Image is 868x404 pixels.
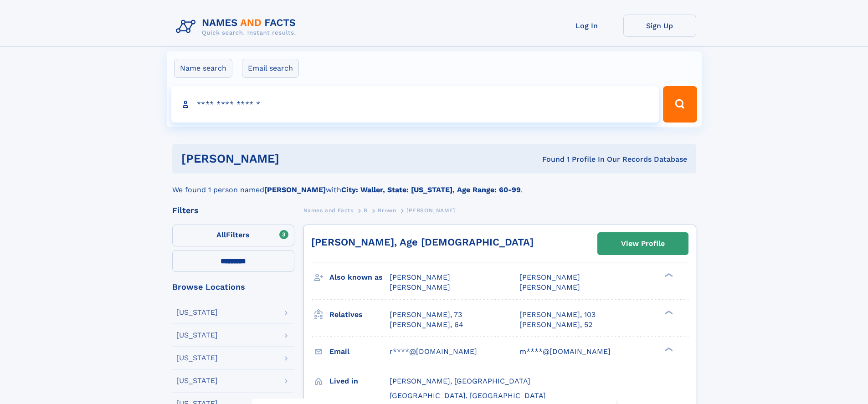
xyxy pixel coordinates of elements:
[176,377,218,384] div: [US_STATE]
[623,15,696,37] a: Sign Up
[176,332,218,339] div: [US_STATE]
[311,236,534,248] a: [PERSON_NAME], Age [DEMOGRAPHIC_DATA]
[329,344,390,359] h3: Email
[264,185,326,194] b: [PERSON_NAME]
[172,225,294,246] label: Filters
[519,310,596,320] a: [PERSON_NAME], 103
[663,86,697,123] button: Search Button
[329,373,390,389] h3: Lived in
[390,391,546,400] span: [GEOGRAPHIC_DATA], [GEOGRAPHIC_DATA]
[519,283,580,291] span: [PERSON_NAME]
[663,272,673,278] div: ❯
[621,233,665,254] div: View Profile
[390,273,450,281] span: [PERSON_NAME]
[176,309,218,316] div: [US_STATE]
[364,205,368,216] a: B
[329,307,390,322] h3: Relatives
[172,15,303,39] img: Logo Names and Facts
[390,320,463,330] a: [PERSON_NAME], 64
[242,59,299,78] label: Email search
[598,233,688,255] a: View Profile
[550,15,623,37] a: Log In
[378,205,396,216] a: Brown
[519,320,592,330] a: [PERSON_NAME], 52
[303,205,354,216] a: Names and Facts
[378,207,396,214] span: Brown
[364,207,368,214] span: B
[216,230,226,239] span: All
[181,153,411,164] h1: [PERSON_NAME]
[172,174,696,195] div: We found 1 person named with .
[663,309,673,315] div: ❯
[172,283,294,291] div: Browse Locations
[390,310,462,320] a: [PERSON_NAME], 73
[172,206,294,215] div: Filters
[406,207,455,214] span: [PERSON_NAME]
[174,59,232,78] label: Name search
[663,346,673,352] div: ❯
[171,86,659,123] input: search input
[390,283,450,291] span: [PERSON_NAME]
[411,154,687,164] div: Found 1 Profile In Our Records Database
[519,273,580,281] span: [PERSON_NAME]
[341,185,521,194] b: City: Waller, State: [US_STATE], Age Range: 60-99
[176,354,218,362] div: [US_STATE]
[390,377,530,385] span: [PERSON_NAME], [GEOGRAPHIC_DATA]
[329,270,390,285] h3: Also known as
